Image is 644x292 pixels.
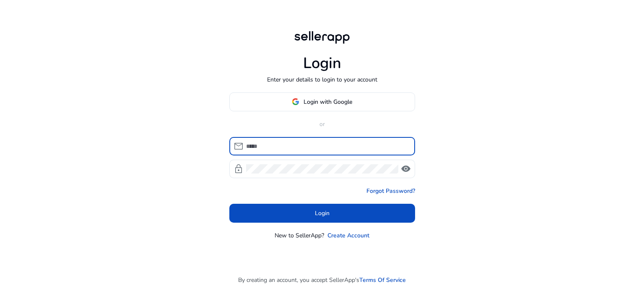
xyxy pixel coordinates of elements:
[303,54,341,72] h1: Login
[401,164,411,174] span: visibility
[315,209,330,218] span: Login
[234,141,244,151] span: mail
[229,120,415,129] p: or
[275,231,324,240] p: New to SellerApp?
[366,187,415,195] a: Forgot Password?
[292,98,299,105] img: google-logo.svg
[229,92,415,111] button: Login with Google
[359,276,406,284] a: Terms Of Service
[229,204,415,223] button: Login
[267,75,377,84] p: Enter your details to login to your account
[327,231,369,240] a: Create Account
[234,164,244,174] span: lock
[304,97,352,106] span: Login with Google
